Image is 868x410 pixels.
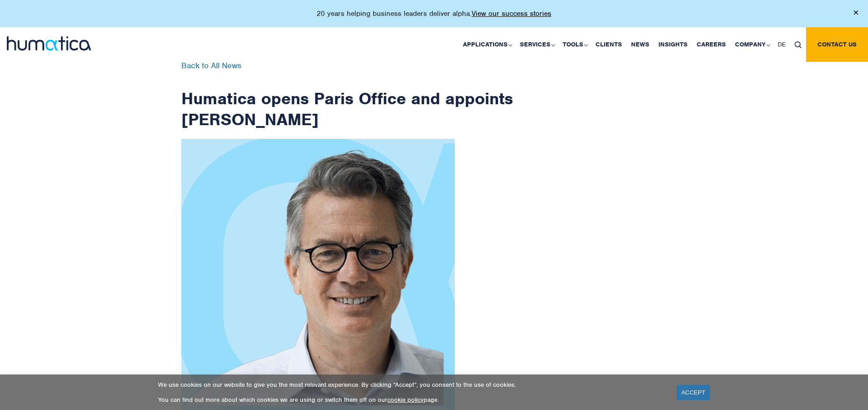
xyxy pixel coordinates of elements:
p: 20 years helping business leaders deliver alpha. [317,9,551,18]
p: We use cookies on our website to give you the most relevant experience. By clicking “Accept”, you... [158,381,665,389]
a: Applications [458,27,515,62]
a: Back to All News [181,61,241,71]
p: You can find out more about which cookies we are using or switch them off on our page. [158,396,665,404]
a: News [627,27,654,62]
a: Insights [654,27,692,62]
img: search_icon [795,41,801,48]
a: Services [515,27,558,62]
a: View our success stories [472,9,551,18]
h1: Humatica opens Paris Office and appoints [PERSON_NAME] [181,62,514,130]
a: DE [773,27,790,62]
a: ACCEPT [677,385,710,400]
span: DE [778,40,786,48]
img: logo [7,36,91,51]
a: Contact us [806,27,868,62]
a: Clients [591,27,627,62]
a: cookie policy [387,396,424,404]
a: Tools [558,27,591,62]
a: Company [730,27,773,62]
a: Careers [692,27,730,62]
